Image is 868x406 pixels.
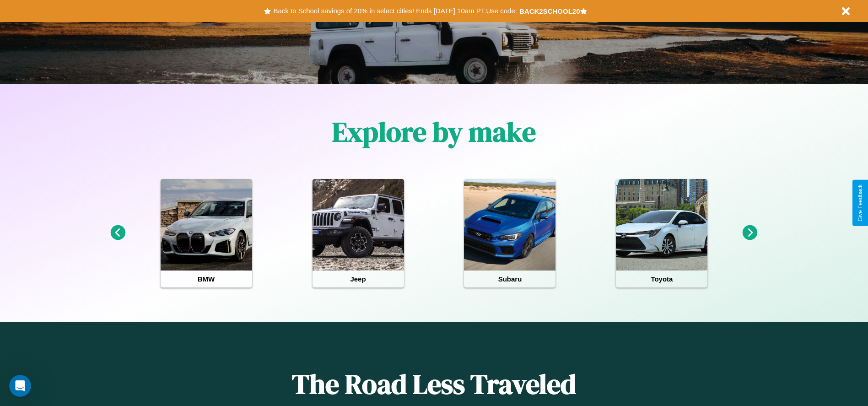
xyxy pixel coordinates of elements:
[332,113,536,151] h1: Explore by make
[313,271,404,287] h4: Jeep
[464,271,555,287] h4: Subaru
[519,7,580,15] b: BACK2SCHOOL20
[616,271,707,287] h4: Toyota
[271,5,519,17] button: Back to School savings of 20% in select cities! Ends [DATE] 10am PT.Use code:
[9,375,31,397] iframe: Intercom live chat
[161,271,252,287] h4: BMW
[173,365,694,403] h1: The Road Less Traveled
[857,184,863,222] div: Give Feedback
